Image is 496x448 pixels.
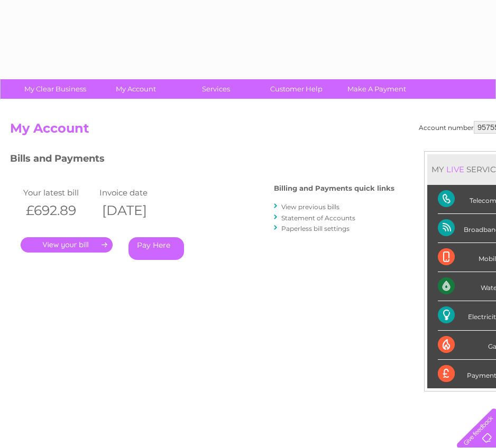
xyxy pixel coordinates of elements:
[444,164,466,174] div: LIVE
[12,79,99,99] a: My Clear Business
[97,200,173,221] th: [DATE]
[97,185,173,200] td: Invoice date
[128,237,184,260] a: Pay Here
[274,184,394,192] h4: Billing and Payments quick links
[253,79,340,99] a: Customer Help
[21,237,113,253] a: .
[281,203,339,211] a: View previous bills
[21,185,97,200] td: Your latest bill
[281,225,350,232] a: Paperless bill settings
[21,200,97,221] th: £692.89
[333,79,420,99] a: Make A Payment
[92,79,179,99] a: My Account
[10,151,394,170] h3: Bills and Payments
[172,79,260,99] a: Services
[281,214,355,222] a: Statement of Accounts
